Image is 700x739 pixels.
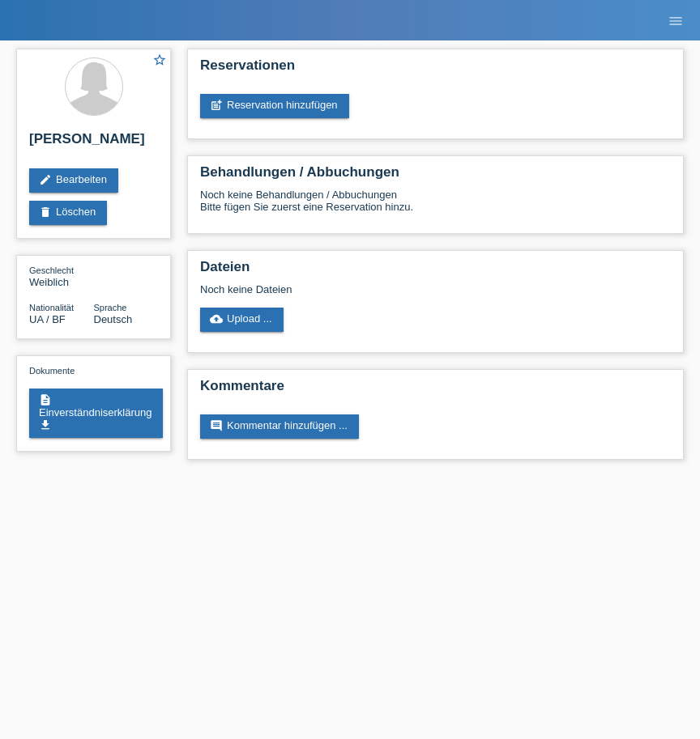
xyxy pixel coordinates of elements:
[200,414,359,439] a: commentKommentar hinzufügen ...
[200,94,349,118] a: post_addReservation hinzufügen
[659,15,692,25] a: menu
[94,313,133,325] span: Deutsch
[152,53,167,67] i: star_border
[29,303,74,312] span: Nationalität
[39,206,52,219] i: delete
[29,389,163,438] a: descriptionEinverständniserklärungget_app
[29,366,75,376] span: Dokumente
[29,264,94,288] div: Weiblich
[29,265,74,275] span: Geschlecht
[210,312,223,325] i: cloud_upload
[29,131,158,155] h2: [PERSON_NAME]
[29,313,66,325] span: Ukraine / BF / 01.01.2022
[200,57,671,82] h2: Reservationen
[29,168,118,193] a: editBearbeiten
[39,173,52,186] i: edit
[668,13,684,29] i: menu
[29,201,107,225] a: deleteLöschen
[210,419,223,432] i: comment
[39,418,52,431] i: get_app
[200,259,671,283] h2: Dateien
[200,189,671,225] div: Noch keine Behandlungen / Abbuchungen Bitte fügen Sie zuerst eine Reservation hinzu.
[200,308,284,332] a: cloud_uploadUpload ...
[152,53,167,70] a: star_border
[39,393,52,406] i: description
[200,164,671,189] h2: Behandlungen / Abbuchungen
[94,303,127,312] span: Sprache
[210,99,223,112] i: post_add
[200,378,671,402] h2: Kommentare
[200,283,533,295] div: Noch keine Dateien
